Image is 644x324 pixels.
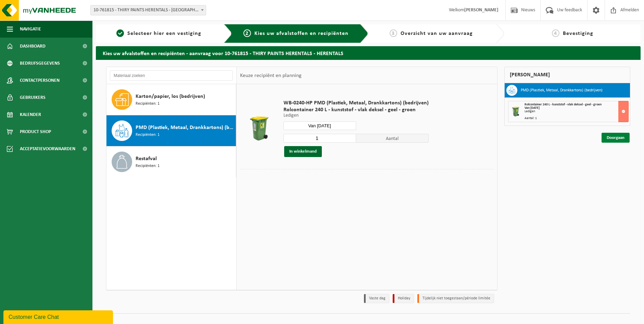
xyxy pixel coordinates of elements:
input: Selecteer datum [283,121,356,130]
iframe: chat widget [3,309,114,324]
span: 4 [552,29,559,37]
h3: PMD (Plastiek, Metaal, Drankkartons) (bedrijven) [521,85,603,96]
span: PMD (Plastiek, Metaal, Drankkartons) (bedrijven) [136,124,234,132]
button: In winkelmand [284,146,322,157]
span: Selecteer hier een vestiging [127,31,201,36]
span: 1 [116,29,124,37]
div: Ledigen [525,110,628,113]
span: Restafval [136,155,157,163]
button: Restafval Recipiënten: 1 [106,146,236,177]
input: Materiaal zoeken [110,70,233,81]
span: Rolcontainer 240 L - kunststof - vlak deksel - geel - groen [525,103,602,106]
strong: [PERSON_NAME] [464,8,498,13]
div: Keuze recipiënt en planning [237,67,305,84]
span: 2 [243,29,251,37]
span: Gebruikers [20,89,46,106]
span: Recipiënten: 1 [136,163,160,169]
span: Bedrijfsgegevens [20,55,60,72]
span: Product Shop [20,123,51,140]
span: Rolcontainer 240 L - kunststof - vlak deksel - geel - groen [283,106,429,113]
button: PMD (Plastiek, Metaal, Drankkartons) (bedrijven) Recipiënten: 1 [106,115,236,146]
li: Tijdelijk niet toegestaan/période limitée [417,294,494,303]
span: 3 [390,29,397,37]
a: Doorgaan [602,133,630,143]
span: 10-761815 - THIRY PAINTS HERENTALS - HERENTALS [90,5,206,15]
span: 10-761815 - THIRY PAINTS HERENTALS - HERENTALS [91,5,206,15]
span: Kalender [20,106,41,123]
a: 1Selecteer hier een vestiging [99,29,218,38]
h2: Kies uw afvalstoffen en recipiënten - aanvraag voor 10-761815 - THIRY PAINTS HERENTALS - HERENTALS [96,46,641,60]
span: Aantal [356,134,429,143]
span: Recipiënten: 1 [136,101,160,107]
span: Recipiënten: 1 [136,132,160,138]
button: Karton/papier, los (bedrijven) Recipiënten: 1 [106,84,236,115]
span: Overzicht van uw aanvraag [401,31,473,36]
strong: Van [DATE] [525,106,540,110]
div: Aantal: 1 [525,117,628,120]
span: WB-0240-HP PMD (Plastiek, Metaal, Drankkartons) (bedrijven) [283,100,429,106]
div: [PERSON_NAME] [504,67,630,83]
li: Holiday [393,294,414,303]
span: Karton/papier, los (bedrijven) [136,92,205,101]
span: Contactpersonen [20,72,60,89]
span: Acceptatievoorwaarden [20,140,75,157]
span: Navigatie [20,21,41,38]
span: Bevestiging [563,31,593,36]
span: Dashboard [20,38,46,55]
li: Vaste dag [364,294,389,303]
p: Ledigen [283,113,429,118]
span: Kies uw afvalstoffen en recipiënten [254,31,349,36]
